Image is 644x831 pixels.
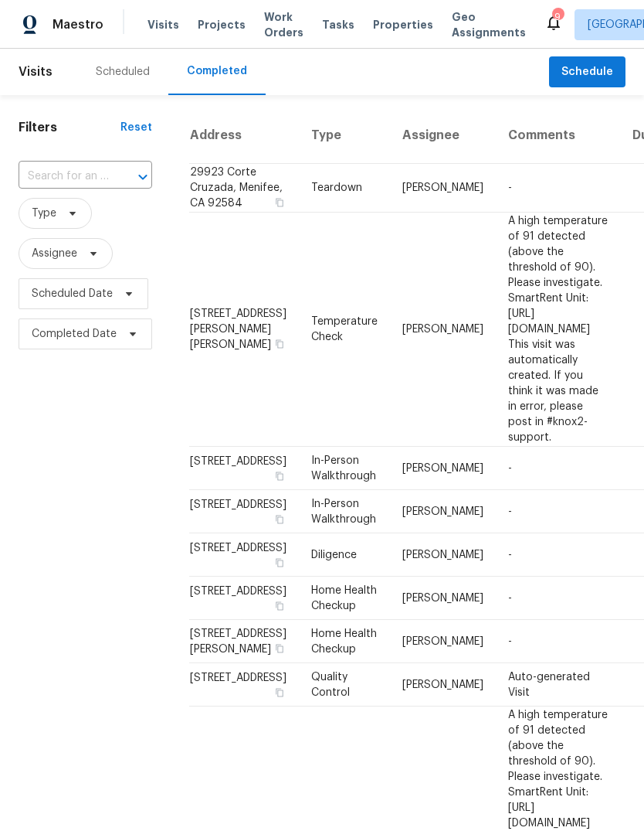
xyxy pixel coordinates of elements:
span: Work Orders [264,9,303,40]
td: Auto-generated Visit [496,663,620,707]
span: Geo Assignments [452,9,526,40]
span: Type [32,206,56,221]
td: [PERSON_NAME] [390,213,496,447]
td: [STREET_ADDRESS][PERSON_NAME] [189,620,299,663]
div: 9 [552,9,563,25]
span: Projects [198,17,246,32]
th: Type [299,107,390,164]
button: Copy Address [273,196,286,209]
span: Tasks [322,19,354,30]
span: Properties [373,17,433,32]
td: - [496,577,620,620]
button: Copy Address [273,469,286,483]
td: [PERSON_NAME] [390,577,496,620]
th: Address [189,107,299,164]
td: - [496,533,620,577]
td: [PERSON_NAME] [390,447,496,490]
td: 29923 Corte Cruzada, Menifee, CA 92584 [189,164,299,213]
span: Assignee [32,246,77,261]
td: Temperature Check [299,213,390,447]
th: Assignee [390,107,496,164]
td: [PERSON_NAME] [390,533,496,577]
div: Reset [120,120,152,135]
button: Copy Address [273,513,286,526]
td: - [496,447,620,490]
td: [STREET_ADDRESS] [189,490,299,533]
td: [STREET_ADDRESS] [189,577,299,620]
div: Completed [187,63,247,79]
h1: Filters [19,120,120,135]
td: [PERSON_NAME] [390,164,496,213]
td: A high temperature of 91 detected (above the threshold of 90). Please investigate. SmartRent Unit... [496,213,620,447]
td: [STREET_ADDRESS] [189,447,299,490]
span: Completed Date [32,326,117,342]
td: Diligence [299,533,390,577]
td: Teardown [299,164,390,213]
td: [PERSON_NAME] [390,620,496,663]
button: Copy Address [273,642,286,656]
td: - [496,164,620,213]
td: - [496,620,620,663]
button: Open [132,166,154,188]
button: Copy Address [273,556,286,570]
td: [PERSON_NAME] [390,490,496,533]
span: Schedule [561,63,613,82]
button: Copy Address [273,686,286,700]
button: Schedule [549,56,625,88]
td: [STREET_ADDRESS] [189,533,299,577]
span: Visits [19,55,53,89]
span: Maestro [53,17,103,32]
td: [PERSON_NAME] [390,663,496,707]
span: Visits [147,17,179,32]
td: In-Person Walkthrough [299,447,390,490]
td: [STREET_ADDRESS][PERSON_NAME][PERSON_NAME] [189,213,299,447]
td: Quality Control [299,663,390,707]
td: [STREET_ADDRESS] [189,663,299,707]
div: Scheduled [96,64,150,80]
input: Search for an address... [19,165,109,189]
td: Home Health Checkup [299,620,390,663]
span: Scheduled Date [32,286,113,301]
td: Home Health Checkup [299,577,390,620]
td: In-Person Walkthrough [299,490,390,533]
button: Copy Address [273,337,286,351]
button: Copy Address [273,599,286,613]
th: Comments [496,107,620,164]
td: - [496,490,620,533]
